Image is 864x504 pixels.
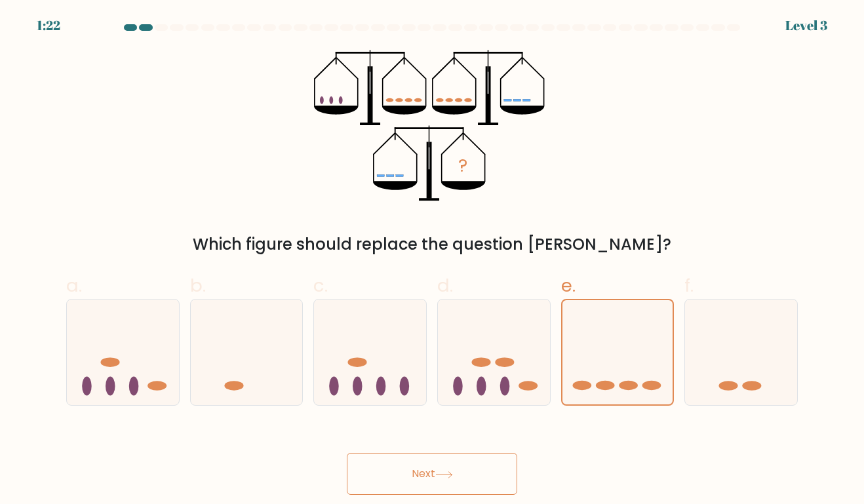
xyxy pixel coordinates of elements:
span: d. [437,273,453,298]
tspan: ? [458,154,467,178]
span: e. [561,273,576,298]
div: Level 3 [785,16,827,35]
span: b. [190,273,206,298]
span: f. [684,273,694,298]
span: a. [66,273,82,298]
div: 1:22 [37,16,60,35]
span: c. [313,273,328,298]
div: Which figure should replace the question [PERSON_NAME]? [74,233,790,256]
button: Next [347,453,517,495]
